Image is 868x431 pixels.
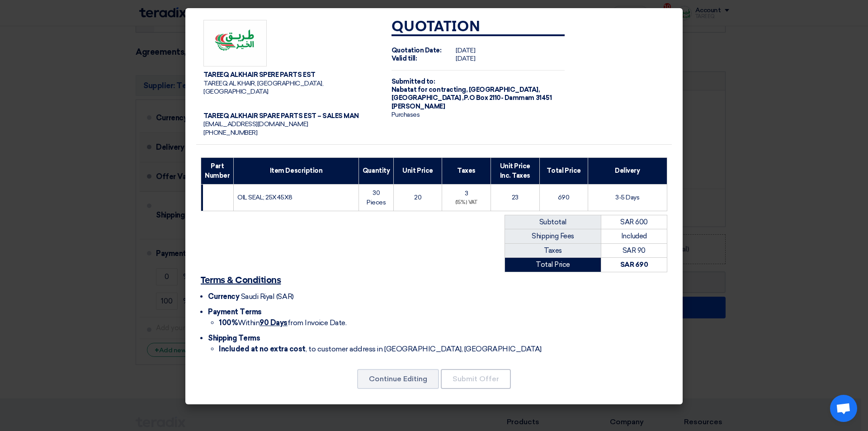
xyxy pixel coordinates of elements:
[601,215,667,229] td: SAR 600
[512,194,519,201] span: 23
[259,318,288,327] u: 90 Days
[505,258,601,272] td: Total Price
[208,334,260,342] span: Shipping Terms
[203,71,377,79] div: TAREEQ ALKHAIR SPERE PARTS EST
[208,292,239,301] span: Currency
[505,243,601,258] td: Taxes
[392,47,442,54] strong: Quotation Date:
[621,232,647,240] span: Included
[623,246,646,255] span: SAR 90
[392,103,445,110] span: [PERSON_NAME]
[241,292,294,301] span: Saudi Riyal (SAR)
[392,55,417,62] strong: Valid till:
[392,86,552,102] span: [GEOGRAPHIC_DATA], [GEOGRAPHIC_DATA] ,P.O Box 2110- Dammam 31451
[392,111,420,118] span: Purchases
[615,194,639,201] span: 3-5 Days
[367,189,386,206] span: 30 Pieces
[446,199,487,207] div: (15%) VAT
[234,157,359,184] th: Item Description
[620,260,648,269] strong: SAR 690
[442,157,491,184] th: Taxes
[456,55,475,62] span: [DATE]
[392,78,435,85] strong: Submitted to:
[203,129,257,137] span: [PHONE_NUMBER]
[558,194,570,201] span: 690
[414,194,421,201] span: 20
[219,318,346,327] span: Within from Invoice Date.
[456,47,475,54] span: [DATE]
[203,120,308,128] span: [EMAIL_ADDRESS][DOMAIN_NAME]
[465,189,468,197] span: 3
[203,112,377,120] div: TAREEQ ALKHAIR SPARE PARTS EST – SALES MAN
[357,369,439,389] button: Continue Editing
[392,86,467,94] span: Nabatat for contracting,
[208,308,262,316] span: Payment Terms
[219,318,238,327] strong: 100%
[505,215,601,229] td: Subtotal
[491,157,539,184] th: Unit Price Inc. Taxes
[203,20,267,67] img: Company Logo
[237,194,292,201] span: OIL SEAL; 25X45X8
[201,276,281,285] u: Terms & Conditions
[359,157,393,184] th: Quantity
[394,157,442,184] th: Unit Price
[539,157,588,184] th: Total Price
[392,20,481,34] strong: Quotation
[203,80,323,95] span: TAREEQ AL KHAIR, [GEOGRAPHIC_DATA], [GEOGRAPHIC_DATA]
[219,344,667,355] li: , to customer address in [GEOGRAPHIC_DATA], [GEOGRAPHIC_DATA]
[830,395,857,422] div: Open chat
[588,157,667,184] th: Delivery
[201,157,234,184] th: Part Number
[505,229,601,244] td: Shipping Fees
[441,369,511,389] button: Submit Offer
[219,345,306,353] strong: Included at no extra cost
